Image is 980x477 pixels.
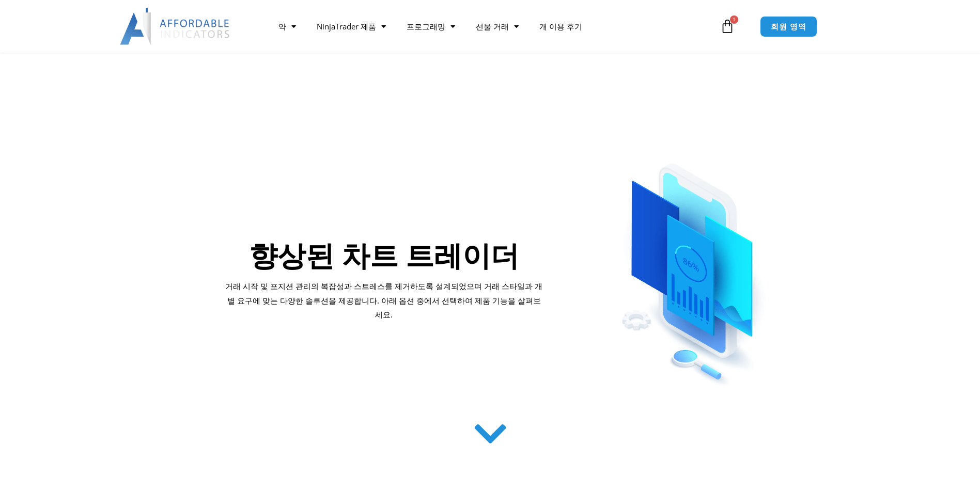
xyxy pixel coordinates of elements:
nav: 메뉴 [268,14,718,38]
a: NinjaTrader 제품 [306,14,396,38]
a: 프로그래밍 [396,14,465,38]
h1: 향상된 차트 트레이더 [225,241,543,269]
img: LogoAI | Affordable Indicators – NinjaTrader [120,8,231,45]
a: 회원 영역 [760,16,817,37]
a: 개 이용 후기 [529,14,593,38]
font: 프로그래밍 [407,21,445,31]
a: 약 [268,14,306,38]
font: 약 [278,21,286,31]
font: 선물 거래 [476,21,509,31]
span: 1 [730,15,738,24]
span: 회원 영역 [771,23,806,30]
a: 1 [705,11,750,41]
p: 거래 시작 및 포지션 관리의 복잡성과 스트레스를 제거하도록 설계되었으며 거래 스타일과 개별 요구에 맞는 다양한 솔루션을 제공합니다. 아래 옵션 중에서 선택하여 제품 기능을 살... [225,279,543,323]
a: 선물 거래 [465,14,529,38]
img: ChartTrader | Affordable Indicators – NinjaTrader [588,138,799,390]
font: NinjaTrader 제품 [317,21,376,31]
